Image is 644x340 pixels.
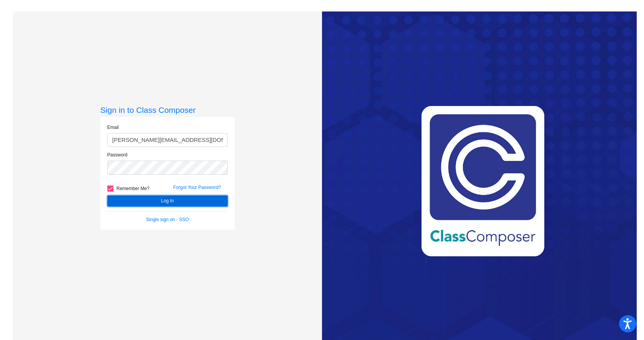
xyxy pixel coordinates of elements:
a: Forgot Your Password? [173,185,221,190]
label: Email [107,124,119,131]
label: Password [107,151,128,158]
a: Single sign on - SSO [146,217,189,222]
h3: Sign in to Class Composer [100,105,235,115]
button: Log In [107,195,228,207]
span: Remember Me? [117,184,149,193]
